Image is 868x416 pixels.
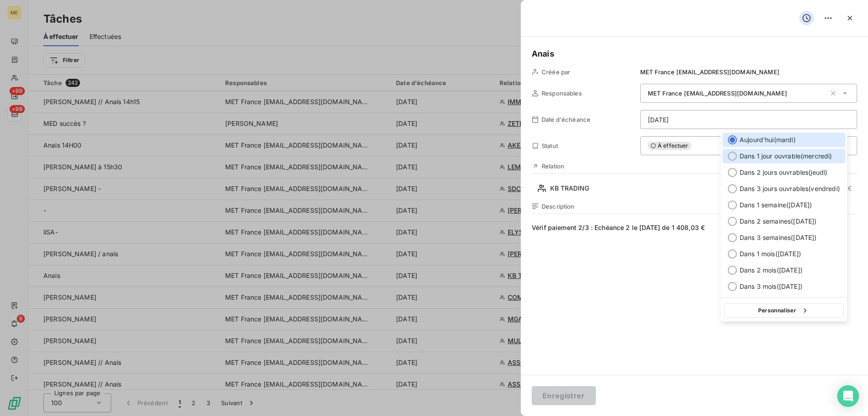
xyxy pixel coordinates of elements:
[740,201,812,210] span: Dans 1 semaine ( [DATE] )
[740,184,840,193] span: Dans 3 jours ouvrables ( vendredi )
[740,233,816,242] span: Dans 3 semaines ( [DATE] )
[740,249,801,258] span: Dans 1 mois ( [DATE] )
[740,152,832,161] span: Dans 1 jour ouvrable ( mercredi )
[740,135,796,144] span: Aujourd'hui ( mardi )
[740,266,802,275] span: Dans 2 mois ( [DATE] )
[724,303,844,318] button: Personnaliser
[740,217,816,226] span: Dans 2 semaines ( [DATE] )
[740,168,827,177] span: Dans 2 jours ouvrables ( jeudi )
[740,282,802,291] span: Dans 3 mois ( [DATE] )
